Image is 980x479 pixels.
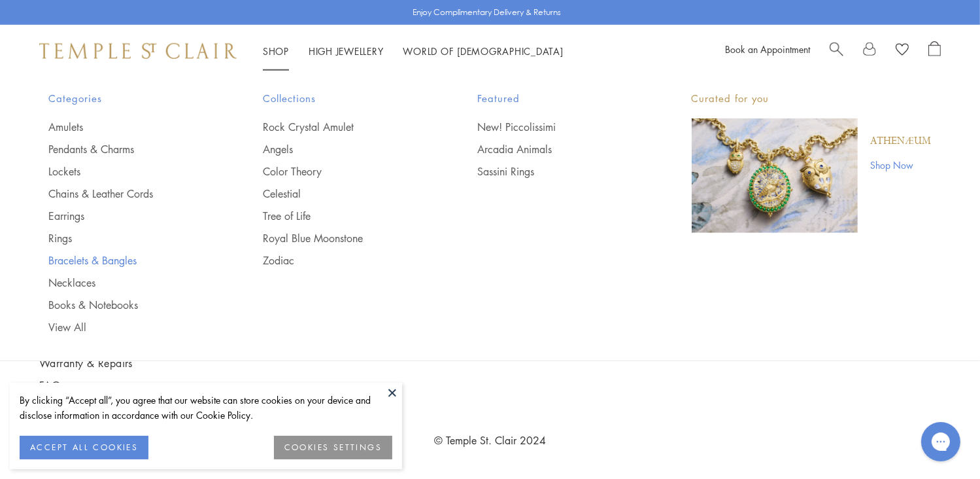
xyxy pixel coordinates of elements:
[263,164,425,179] a: Color Theory
[49,142,211,156] a: Pendants & Charms
[403,44,564,58] a: World of [DEMOGRAPHIC_DATA]World of [DEMOGRAPHIC_DATA]
[477,142,639,156] a: Arcadia Animals
[49,231,211,245] a: Rings
[49,120,211,134] a: Amulets
[477,120,639,134] a: New! Piccolissimi
[49,164,211,179] a: Lockets
[263,44,289,58] a: ShopShop
[263,231,425,245] a: Royal Blue Moonstone
[263,120,425,134] a: Rock Crystal Amulet
[49,275,211,290] a: Necklaces
[896,41,909,61] a: View Wishlist
[309,44,384,58] a: High JewelleryHigh Jewellery
[49,90,211,107] span: Categories
[274,436,392,459] button: COOKIES SETTINGS
[49,298,211,312] a: Books & Notebooks
[915,417,967,466] iframe: Gorgias live chat messenger
[20,393,392,423] div: By clicking “Accept all”, you agree that our website can store cookies on your device and disclos...
[871,134,932,149] a: Athenæum
[692,90,932,107] p: Curated for you
[20,436,148,459] button: ACCEPT ALL COOKIES
[39,43,237,59] img: Temple St. Clair
[263,43,564,60] nav: Main navigation
[263,90,425,107] span: Collections
[413,6,561,19] p: Enjoy Complimentary Delivery & Returns
[49,209,211,223] a: Earrings
[477,164,639,179] a: Sassini Rings
[49,186,211,201] a: Chains & Leather Cords
[725,43,810,56] a: Book an Appointment
[477,90,639,107] span: Featured
[434,433,546,448] a: © Temple St. Clair 2024
[263,142,425,156] a: Angels
[928,41,941,61] a: Open Shopping Bag
[830,41,843,61] a: Search
[39,356,180,370] a: Warranty & Repairs
[263,253,425,268] a: Zodiac
[871,158,932,172] a: Shop Now
[49,320,211,334] a: View All
[49,253,211,268] a: Bracelets & Bangles
[263,186,425,201] a: Celestial
[263,209,425,223] a: Tree of Life
[39,378,180,393] a: FAQs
